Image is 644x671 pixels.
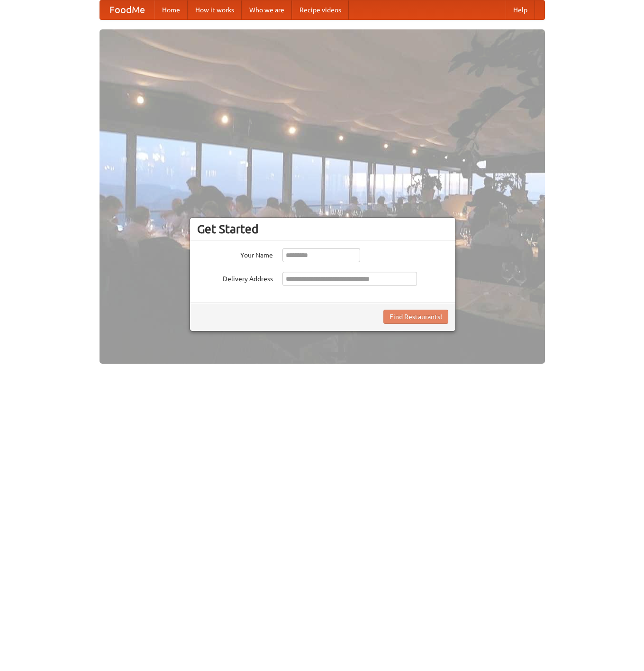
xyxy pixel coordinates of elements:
[506,0,535,19] a: Help
[242,0,292,19] a: Who we are
[188,0,242,19] a: How it works
[197,272,273,284] label: Delivery Address
[100,0,154,19] a: FoodMe
[197,248,273,260] label: Your Name
[154,0,188,19] a: Home
[197,222,448,236] h3: Get Started
[383,310,448,324] button: Find Restaurants!
[292,0,349,19] a: Recipe videos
